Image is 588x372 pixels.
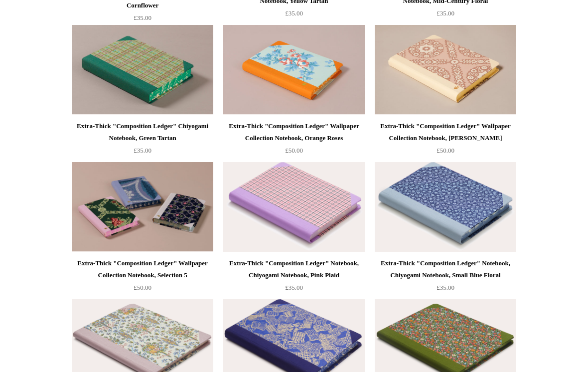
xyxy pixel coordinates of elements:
[285,284,303,291] span: £35.00
[223,120,365,161] a: Extra-Thick "Composition Ledger" Wallpaper Collection Notebook, Orange Roses £50.00
[134,147,151,154] span: £35.00
[437,284,454,291] span: £35.00
[375,162,516,252] img: Extra-Thick "Composition Ledger" Notebook, Chiyogami Notebook, Small Blue Floral
[437,147,454,154] span: £50.00
[285,147,303,154] span: £50.00
[72,162,213,252] img: Extra-Thick "Composition Ledger" Wallpaper Collection Notebook, Selection 5
[375,120,516,161] a: Extra-Thick "Composition Ledger" Wallpaper Collection Notebook, [PERSON_NAME] £50.00
[223,162,365,252] a: Extra-Thick "Composition Ledger" Notebook, Chiyogami Notebook, Pink Plaid Extra-Thick "Compositio...
[375,257,516,298] a: Extra-Thick "Composition Ledger" Notebook, Chiyogami Notebook, Small Blue Floral £35.00
[437,9,454,17] span: £35.00
[134,14,151,21] span: £35.00
[223,257,365,298] a: Extra-Thick "Composition Ledger" Notebook, Chiyogami Notebook, Pink Plaid £35.00
[134,284,151,291] span: £50.00
[377,120,514,144] div: Extra-Thick "Composition Ledger" Wallpaper Collection Notebook, [PERSON_NAME]
[377,257,514,281] div: Extra-Thick "Composition Ledger" Notebook, Chiyogami Notebook, Small Blue Floral
[226,120,362,144] div: Extra-Thick "Composition Ledger" Wallpaper Collection Notebook, Orange Roses
[72,25,213,115] img: Extra-Thick "Composition Ledger" Chiyogami Notebook, Green Tartan
[223,25,365,115] a: Extra-Thick "Composition Ledger" Wallpaper Collection Notebook, Orange Roses Extra-Thick "Composi...
[72,25,213,115] a: Extra-Thick "Composition Ledger" Chiyogami Notebook, Green Tartan Extra-Thick "Composition Ledger...
[226,257,362,281] div: Extra-Thick "Composition Ledger" Notebook, Chiyogami Notebook, Pink Plaid
[223,25,365,115] img: Extra-Thick "Composition Ledger" Wallpaper Collection Notebook, Orange Roses
[375,25,516,115] a: Extra-Thick "Composition Ledger" Wallpaper Collection Notebook, Laurel Trellis Extra-Thick "Compo...
[74,120,211,144] div: Extra-Thick "Composition Ledger" Chiyogami Notebook, Green Tartan
[72,257,213,298] a: Extra-Thick "Composition Ledger" Wallpaper Collection Notebook, Selection 5 £50.00
[72,162,213,252] a: Extra-Thick "Composition Ledger" Wallpaper Collection Notebook, Selection 5 Extra-Thick "Composit...
[375,162,516,252] a: Extra-Thick "Composition Ledger" Notebook, Chiyogami Notebook, Small Blue Floral Extra-Thick "Com...
[375,25,516,115] img: Extra-Thick "Composition Ledger" Wallpaper Collection Notebook, Laurel Trellis
[72,120,213,161] a: Extra-Thick "Composition Ledger" Chiyogami Notebook, Green Tartan £35.00
[285,9,303,17] span: £35.00
[74,257,211,281] div: Extra-Thick "Composition Ledger" Wallpaper Collection Notebook, Selection 5
[223,162,365,252] img: Extra-Thick "Composition Ledger" Notebook, Chiyogami Notebook, Pink Plaid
